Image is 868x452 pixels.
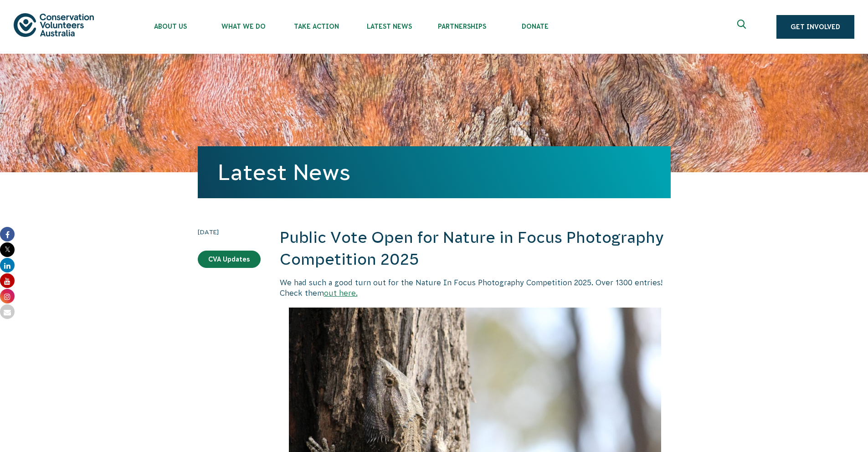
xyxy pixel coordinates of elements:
[207,23,280,30] span: What We Do
[776,15,854,39] a: Get Involved
[198,227,261,237] time: [DATE]
[324,289,358,297] a: out here.
[732,16,754,38] button: Expand search box Close search box
[353,23,426,30] span: Latest News
[280,23,353,30] span: Take Action
[280,277,671,298] p: We had such a good turn out for the Nature In Focus Photography Competition 2025. Over 1300 entri...
[280,227,671,270] h2: Public Vote Open for Nature in Focus Photography Competition 2025
[426,23,498,30] span: Partnerships
[498,23,571,30] span: Donate
[218,160,350,185] a: Latest News
[14,13,94,36] img: logo.svg
[134,23,207,30] span: About Us
[737,20,749,34] span: Expand search box
[198,251,261,268] a: CVA Updates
